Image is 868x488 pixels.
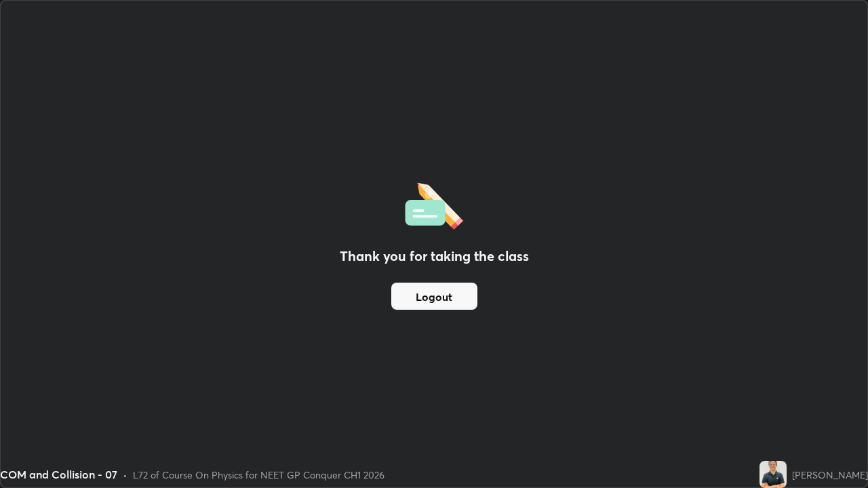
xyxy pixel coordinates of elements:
[391,283,477,310] button: Logout
[405,178,463,230] img: offlineFeedback.1438e8b3.svg
[133,468,384,482] div: L72 of Course On Physics for NEET GP Conquer CH1 2026
[759,461,787,488] img: 37e60c5521b4440f9277884af4c92300.jpg
[340,246,529,266] h2: Thank you for taking the class
[792,468,868,482] div: [PERSON_NAME]
[123,468,127,482] div: •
